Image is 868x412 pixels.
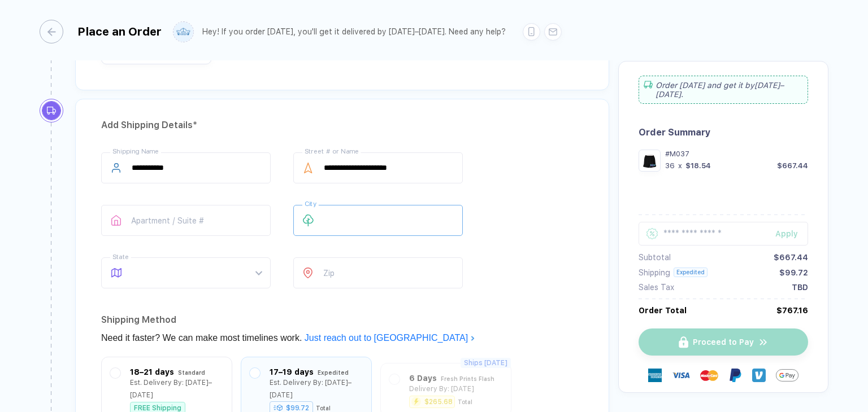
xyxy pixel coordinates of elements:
img: GPay [776,364,798,387]
img: 115ecd6e-a623-4d1a-a2ab-ef913057c6eb_nt_front_1758231446165.jpg [641,152,658,169]
div: x [677,161,683,170]
div: TBD [792,283,808,292]
img: master-card [700,366,718,384]
div: Order [DATE] and get it by [DATE]–[DATE] . [639,76,808,104]
div: Subtotal [639,253,671,262]
div: Expedited [318,366,349,379]
div: #M037 [665,150,808,158]
div: $18.54 [685,161,711,170]
img: Venmo [752,369,766,382]
div: Sales Tax [639,283,674,292]
img: visa [672,366,690,384]
img: express [648,369,662,382]
div: $767.16 [776,306,808,315]
div: $667.44 [777,161,808,170]
div: Need it faster? We can make most timelines work. [101,329,583,347]
div: 17–19 days [270,366,314,378]
div: $667.44 [774,253,808,262]
div: Order Summary [639,127,808,138]
div: Order Total [639,306,687,315]
a: Just reach out to [GEOGRAPHIC_DATA] [305,333,475,343]
div: Expedited [674,268,708,277]
div: Place an Order [77,25,162,38]
div: $99.72 [779,268,808,277]
div: Hey! If you order [DATE], you'll get it delivered by [DATE]–[DATE]. Need any help? [202,27,506,37]
img: Paypal [728,369,742,382]
div: Total [316,405,331,411]
div: 36 [665,161,675,170]
button: Apply [761,222,808,246]
div: Est. Delivery By: [DATE]–[DATE] [130,376,223,401]
div: Standard [178,366,205,379]
img: user profile [173,22,193,42]
div: Shipping Method [101,311,583,329]
div: Apply [775,229,808,238]
div: Add Shipping Details [101,116,583,134]
div: 18–21 days [130,366,174,378]
div: Est. Delivery By: [DATE]–[DATE] [270,376,363,401]
div: Shipping [639,268,670,277]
